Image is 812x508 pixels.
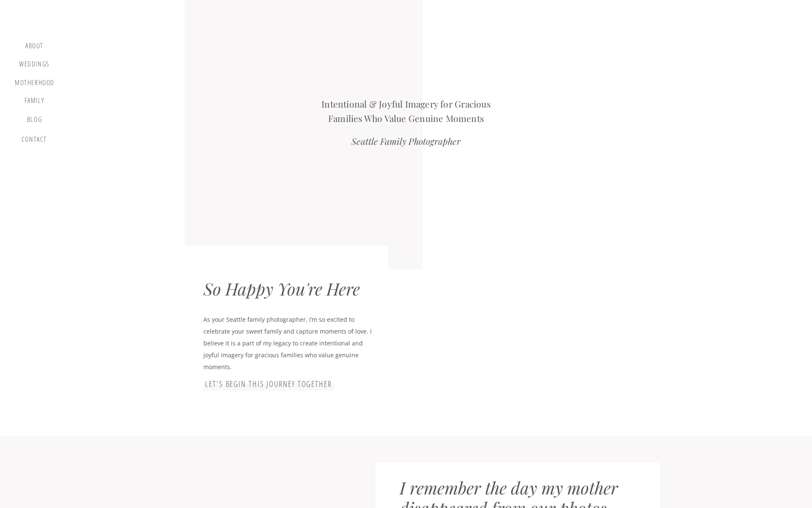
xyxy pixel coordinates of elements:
[203,379,334,389] a: let's begin this journey together
[22,42,47,52] a: about
[351,135,461,147] i: Seattle Family Photographer
[203,314,374,364] p: As your Seattle family photographer, I’m so excited to celebrate your sweet family and capture mo...
[18,60,50,71] a: Weddings
[203,279,373,303] div: So Happy You're Here
[15,79,55,88] a: motherhood
[22,116,47,127] a: blog
[20,135,49,147] a: contact
[312,97,500,121] h2: Intentional & Joyful Imagery for Gracious Families Who Value Genuine Moments
[18,97,50,108] a: Family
